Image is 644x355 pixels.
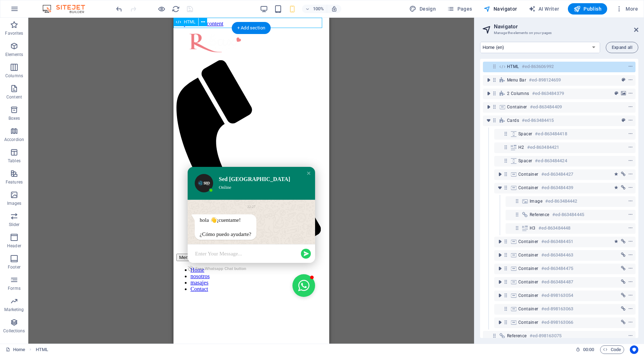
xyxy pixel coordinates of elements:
[588,347,589,352] span: :
[541,170,573,179] h6: #ed-863484427
[45,158,129,165] div: Sed [GEOGRAPHIC_DATA]
[6,94,22,100] p: Content
[447,5,472,12] span: Pages
[530,198,542,204] span: Image
[620,184,627,192] button: link
[496,184,504,192] button: toggle-expand
[627,237,634,246] button: context-menu
[613,3,641,15] button: More
[518,279,538,285] span: Container
[616,5,638,12] span: More
[603,345,621,354] span: Code
[545,197,577,205] h6: #ed-863484442
[518,320,538,325] span: Container
[574,5,602,12] span: Publish
[606,42,638,53] button: Expand all
[620,278,627,286] button: link
[41,5,94,13] img: Editor Logo
[119,257,142,279] button: Close chat window
[541,251,573,259] h6: #ed-863484463
[518,306,538,312] span: Container
[507,333,527,339] span: Reference
[484,5,517,12] span: Navigator
[518,293,538,298] span: Container
[518,239,538,244] span: Container
[494,23,638,30] h2: Navigator
[620,116,627,125] button: preset
[507,104,527,110] span: Container
[620,264,627,273] button: link
[507,77,526,83] span: Menu Bar
[532,89,564,98] h6: #ed-863484379
[552,210,584,219] h6: #ed-863484445
[4,137,24,142] p: Accordion
[613,89,620,98] button: preset
[407,3,439,15] div: Design (Ctrl+Alt+Y)
[522,116,554,125] h6: #ed-863484415
[620,318,627,327] button: link
[613,237,620,246] button: animation
[627,170,634,179] button: context-menu
[496,251,504,259] button: toggle-expand
[541,318,573,327] h6: #ed-898163066
[14,245,73,257] a: Free Whatsapp Chat button
[627,251,634,259] button: context-menu
[232,22,271,34] div: + Add section
[518,185,538,191] span: Container
[627,89,634,98] button: context-menu
[45,167,129,173] div: Online
[172,5,180,13] i: Reload page
[630,345,638,354] button: Usercentrics
[496,318,504,327] button: toggle-expand
[620,170,627,179] button: link
[620,76,627,84] button: preset
[541,278,573,286] h6: #ed-863484487
[627,332,634,340] button: context-menu
[5,52,23,57] p: Elements
[8,115,20,121] p: Boxes
[444,3,475,15] button: Pages
[529,5,559,12] span: AI Writer
[620,251,627,259] button: link
[522,62,554,71] h6: #ed-863606992
[583,345,594,354] span: 00 00
[538,224,570,232] h6: #ed-863484448
[5,73,23,79] p: Columns
[527,143,559,152] h6: #ed-863484421
[627,278,634,286] button: context-menu
[627,305,634,313] button: context-menu
[496,291,504,300] button: toggle-expand
[481,3,520,15] button: Navigator
[541,264,573,273] h6: #ed-863484475
[331,6,337,12] i: On resize automatically adjust zoom level to fit chosen device.
[518,266,538,271] span: Container
[530,103,562,111] h6: #ed-863484409
[627,157,634,165] button: context-menu
[410,5,436,12] span: Design
[8,286,21,291] p: Forms
[4,307,24,312] p: Marketing
[530,332,562,340] h6: #ed-898163075
[613,184,620,192] button: animation
[627,264,634,273] button: context-menu
[627,210,634,219] button: context-menu
[8,264,21,270] p: Footer
[36,345,48,354] nav: breadcrumb
[627,76,634,84] button: context-menu
[26,199,78,206] div: hola 👋¡cuentame!
[518,145,524,150] span: H2
[3,328,25,334] p: Collections
[620,237,627,246] button: link
[115,5,124,13] i: Undo: Delete elements (Ctrl+Z)
[5,30,23,36] p: Favorites
[518,252,538,258] span: Container
[568,3,607,15] button: Publish
[526,3,562,15] button: AI Writer
[21,156,40,175] img: Sed México
[172,5,180,13] button: reload
[496,264,504,273] button: toggle-expand
[613,170,620,179] button: animation
[74,187,82,191] div: 22:27
[132,152,139,159] div: Close chat window
[184,20,196,24] span: HTML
